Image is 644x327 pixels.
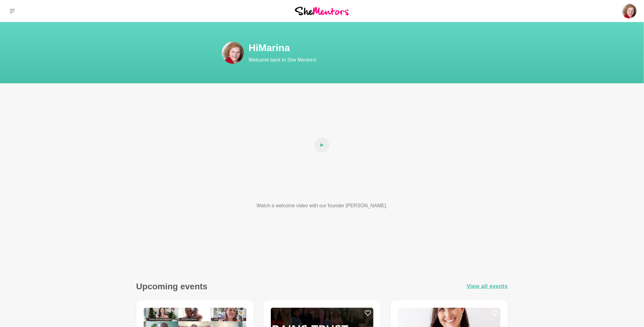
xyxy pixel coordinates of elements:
[249,56,469,64] p: Welcome back to She Mentors!
[622,4,637,18] img: Marina Pitisano
[234,202,410,209] p: Watch a welcome video with our founder [PERSON_NAME].
[295,7,349,15] img: She Mentors Logo
[222,42,244,64] img: Marina Pitisano
[249,42,469,54] h1: Hi Marina
[136,281,208,292] h3: Upcoming events
[467,282,508,291] a: View all events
